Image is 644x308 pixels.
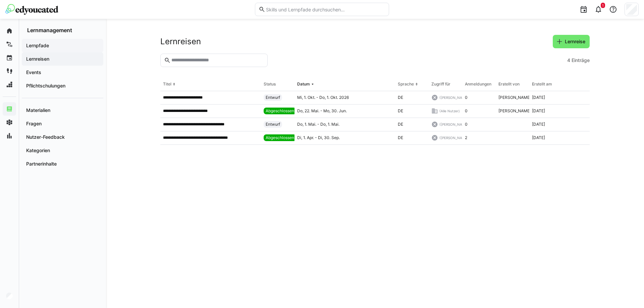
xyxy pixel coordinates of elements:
[163,81,171,87] div: Titel
[266,95,280,100] span: Entwurf
[567,57,570,64] span: 4
[532,135,545,140] span: [DATE]
[264,81,276,87] div: Status
[498,81,520,87] div: Erstellt von
[398,122,403,127] span: DE
[465,135,467,140] span: 2
[602,3,604,7] span: 1
[398,135,403,140] span: DE
[398,81,414,87] div: Sprache
[465,81,491,87] div: Anmeldungen
[553,35,590,48] button: Lernreise
[398,108,403,114] span: DE
[465,95,468,100] span: 0
[498,108,531,114] span: [PERSON_NAME]
[297,108,347,114] span: Do, 22. Mai. - Mo, 30. Jun.
[297,81,310,87] div: Datum
[266,122,280,127] span: Entwurf
[160,37,201,47] h2: Lernreisen
[431,81,450,87] div: Zugriff für
[297,135,340,140] span: Di, 1. Apr. - Di, 30. Sep.
[398,95,403,100] span: DE
[266,135,294,140] span: Abgeschlossen
[564,38,586,45] span: Lernreise
[266,108,294,114] span: Abgeschlossen
[439,109,460,113] span: (Alle Nutzer)
[265,6,385,12] input: Skills und Lernpfade durchsuchen…
[572,57,590,64] span: Einträge
[532,95,545,100] span: [DATE]
[297,122,339,127] span: Do, 1. Mai. - Do, 1. Mai.
[297,95,349,100] span: Mi, 1. Okt. - Do, 1. Okt. 2026
[498,95,531,100] span: [PERSON_NAME]
[439,95,470,100] span: ([PERSON_NAME])
[439,122,470,127] span: ([PERSON_NAME])
[439,135,470,140] span: ([PERSON_NAME])
[465,108,468,114] span: 0
[532,81,552,87] div: Erstellt am
[532,108,545,114] span: [DATE]
[532,122,545,127] span: [DATE]
[465,122,468,127] span: 0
